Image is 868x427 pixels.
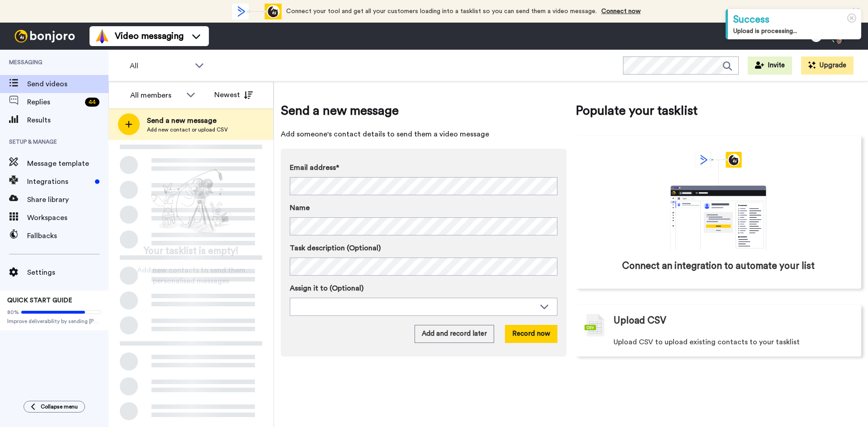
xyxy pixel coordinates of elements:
[232,4,282,19] div: animation
[290,283,557,294] label: Assign it to (Optional)
[85,98,99,107] div: 44
[24,401,85,413] button: Collapse menu
[290,162,557,173] label: Email address*
[748,56,792,75] button: Invite
[27,230,108,241] span: Fallbacks
[651,152,786,250] div: animation
[613,337,800,347] span: Upload CSV to upload existing contacts to your tasklist
[505,325,557,343] button: Record now
[613,314,666,328] span: Upload CSV
[130,61,190,71] span: All
[27,158,108,169] span: Message template
[601,8,641,14] a: Connect now
[122,265,260,286] span: Add new contacts to send them personalised messages
[27,176,91,187] span: Integrations
[208,86,259,104] button: Newest
[41,403,78,410] span: Collapse menu
[27,267,108,278] span: Settings
[733,27,856,36] div: Upload is processing...
[7,297,72,304] span: QUICK START GUIDE
[27,97,81,108] span: Replies
[144,244,239,258] span: Your tasklist is empty!
[585,314,604,337] img: csv-grey.png
[7,309,19,316] span: 80%
[27,194,108,205] span: Share library
[147,115,228,126] span: Send a new message
[27,115,108,126] span: Results
[281,102,566,120] span: Send a new message
[281,129,566,140] span: Add someone's contact details to send them a video message
[290,243,557,253] label: Task description (Optional)
[11,30,79,42] img: bj-logo-header-white.svg
[622,259,815,273] span: Connect an integration to automate your list
[95,29,109,43] img: vm-color.svg
[733,13,856,27] div: Success
[130,90,182,101] div: All members
[147,126,228,133] span: Add new contact or upload CSV
[286,8,597,14] span: Connect your tool and get all your customers loading into a tasklist so you can send them a video...
[415,325,494,343] button: Add and record later
[27,212,108,223] span: Workspaces
[576,102,861,120] span: Populate your tasklist
[27,79,108,89] span: Send videos
[115,30,184,42] span: Video messaging
[290,202,310,213] span: Name
[801,56,854,75] button: Upgrade
[7,318,101,325] span: Improve deliverability by sending [PERSON_NAME]’s from your own email
[146,165,236,238] img: ready-set-action.png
